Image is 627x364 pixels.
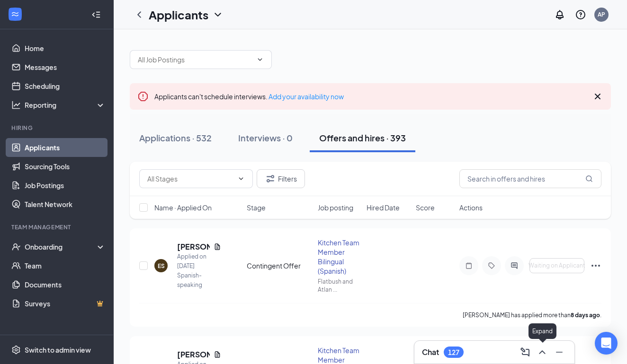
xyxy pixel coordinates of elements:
[595,332,618,355] div: Open Intercom Messenger
[25,100,106,110] div: Reporting
[147,173,233,184] input: All Stages
[25,345,91,355] div: Switch to admin view
[11,242,21,251] svg: UserCheck
[528,323,556,339] div: Expand
[25,58,106,77] a: Messages
[257,169,305,188] button: Filter Filters
[25,294,106,313] a: SurveysCrown
[554,347,565,358] svg: Minimize
[552,345,567,360] button: Minimize
[256,56,264,63] svg: ChevronDown
[11,345,21,355] svg: Settings
[318,203,353,212] span: Job posting
[177,349,210,360] h5: [PERSON_NAME]
[318,238,361,276] div: Kitchen Team Member Bilingual (Spanish)
[518,345,533,360] button: ComposeMessage
[134,9,145,20] svg: ChevronLeft
[520,347,531,358] svg: ComposeMessage
[11,100,21,110] svg: Analysis
[247,261,312,270] div: Contingent Offer
[416,203,435,212] span: Score
[537,347,548,358] svg: ChevronUp
[554,9,565,20] svg: Notifications
[529,258,584,273] button: Waiting on Applicant
[238,132,293,144] div: Interviews · 0
[319,132,406,144] div: Offers and hires · 393
[237,175,245,182] svg: ChevronDown
[318,277,361,294] div: Flatbush and Atlan ...
[25,242,98,251] div: Onboarding
[463,262,475,269] svg: Note
[247,203,266,212] span: Stage
[25,195,106,214] a: Talent Network
[509,262,520,269] svg: ActiveChat
[25,176,106,195] a: Job Postings
[265,173,276,184] svg: Filter
[422,347,439,357] h3: Chat
[158,262,165,270] div: ES
[598,10,605,18] div: AP
[154,92,344,101] span: Applicants can't schedule interviews.
[448,348,459,356] div: 127
[214,243,221,251] svg: Document
[528,262,585,269] span: Waiting on Applicant
[139,132,212,144] div: Applications · 532
[25,39,106,58] a: Home
[463,311,601,319] p: [PERSON_NAME] has applied more than .
[459,169,601,188] input: Search in offers and hires
[214,351,221,358] svg: Document
[575,9,586,20] svg: QuestionInfo
[138,54,252,65] input: All Job Postings
[571,312,600,319] b: 8 days ago
[177,242,210,252] h5: [PERSON_NAME]
[535,345,550,360] button: ChevronUp
[25,256,106,275] a: Team
[177,252,221,271] div: Applied on [DATE]
[91,10,101,19] svg: Collapse
[25,275,106,294] a: Documents
[25,157,106,176] a: Sourcing Tools
[590,260,601,271] svg: Ellipses
[11,124,104,132] div: Hiring
[592,91,603,102] svg: Cross
[10,9,20,19] svg: WorkstreamLogo
[177,271,221,290] div: Spanish-speaking
[459,203,483,212] span: Actions
[367,203,400,212] span: Hired Date
[212,9,224,20] svg: ChevronDown
[154,203,212,212] span: Name · Applied On
[269,92,344,101] a: Add your availability now
[149,7,208,23] h1: Applicants
[486,262,497,269] svg: Tag
[137,91,149,102] svg: Error
[585,175,593,182] svg: MagnifyingGlass
[25,138,106,157] a: Applicants
[25,77,106,95] a: Scheduling
[11,223,104,231] div: Team Management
